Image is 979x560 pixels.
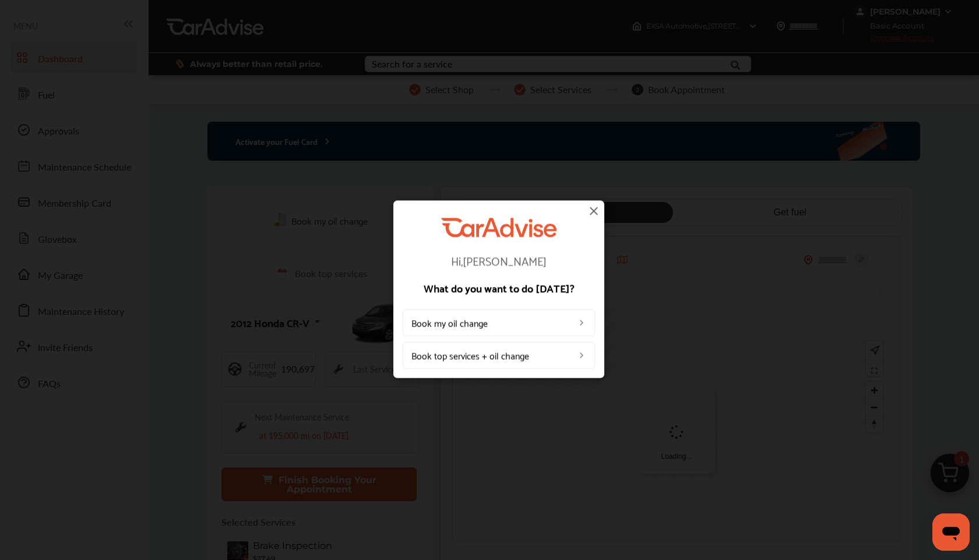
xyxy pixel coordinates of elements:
[587,204,601,218] img: close-icon.a004319c.svg
[577,351,586,360] img: left_arrow_icon.0f472efe.svg
[403,283,595,293] p: What do you want to do [DATE]?
[932,513,970,551] iframe: Button to launch messaging window
[403,342,595,369] a: Book top services + oil change
[441,218,557,237] img: CarAdvise Logo
[403,255,595,267] p: Hi, [PERSON_NAME]
[403,310,595,336] a: Book my oil change
[577,318,586,328] img: left_arrow_icon.0f472efe.svg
